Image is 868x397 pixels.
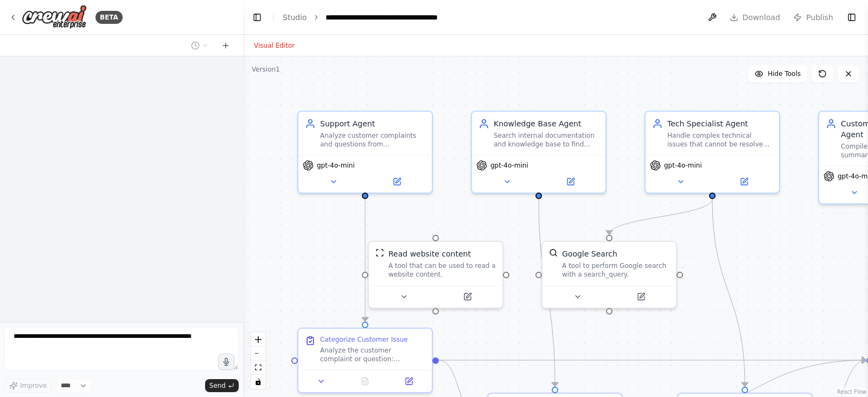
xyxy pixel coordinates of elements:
button: Hide Tools [748,65,807,82]
img: SerplyWebSearchTool [549,248,558,257]
g: Edge from 71c1df2d-16a3-416d-b48c-53a7a2d9c907 to 2a8c01bf-605a-444b-a1bd-dbcab85a9459 [533,198,560,386]
div: Analyze the customer complaint or question: {customer_input} and determine whether it is a hardwa... [320,346,425,363]
g: Edge from 11558f76-1a4b-4efc-b7fa-df55ebfbd519 to 05fabf38-7008-4768-b17d-be64702e3523 [360,198,371,321]
span: gpt-4o-mini [490,161,528,170]
div: SerplyWebSearchToolGoogle SearchA tool to perform Google search with a search_query. [541,241,677,309]
g: Edge from 1d28b446-0b33-4e38-b9d8-55ee6c1117e8 to 8f422297-ea69-4c70-ac2c-291be9bb6c0d [707,198,750,386]
div: Google Search [562,248,617,259]
g: Edge from 1d28b446-0b33-4e38-b9d8-55ee6c1117e8 to 88bdf6c5-25ff-4a93-a30e-e167caa1bf65 [604,198,718,234]
button: Switch to previous chat [187,39,213,52]
button: Visual Editor [247,39,301,52]
button: Start a new chat [217,39,234,52]
span: Hide Tools [768,69,801,78]
button: toggle interactivity [251,375,265,389]
div: A tool that can be used to read a website content. [388,261,496,279]
button: Open in side panel [713,175,775,188]
div: BETA [95,11,123,24]
button: Send [205,379,239,392]
button: fit view [251,361,265,375]
img: Logo [22,5,87,29]
button: Hide left sidebar [250,10,265,25]
a: React Flow attribution [837,389,866,395]
button: No output available [342,375,388,388]
div: Knowledge Base Agent [494,118,599,129]
span: gpt-4o-mini [664,161,702,170]
div: React Flow controls [251,332,265,389]
div: Tech Specialist Agent [667,118,773,129]
button: zoom in [251,332,265,347]
div: Support Agent [320,118,425,129]
div: Search internal documentation and knowledge base to find relevant solutions and troubleshooting s... [494,131,599,149]
span: Improve [20,381,47,390]
button: Open in side panel [437,290,498,303]
g: Edge from 05fabf38-7008-4768-b17d-be64702e3523 to 7830caa2-ea64-472b-8cc5-88d29bd01cc9 [439,355,866,366]
button: zoom out [251,347,265,361]
div: Categorize Customer Issue [320,335,408,344]
span: Send [209,381,226,390]
div: Version 1 [252,65,280,74]
div: Analyze customer complaints and questions from {customer_input} to determine if they are hardware... [320,131,425,149]
span: gpt-4o-mini [317,161,355,170]
button: Open in side panel [390,375,427,388]
button: Open in side panel [540,175,601,188]
div: Read website content [388,248,471,259]
button: Improve [4,379,52,393]
div: Knowledge Base AgentSearch internal documentation and knowledge base to find relevant solutions a... [471,111,607,194]
div: Handle complex technical issues that cannot be resolved through standard knowledge base searches ... [667,131,773,149]
img: ScrapeWebsiteTool [375,248,384,257]
button: Open in side panel [366,175,427,188]
nav: breadcrumb [283,12,438,23]
div: Categorize Customer IssueAnalyze the customer complaint or question: {customer_input} and determi... [297,328,433,393]
a: Studio [283,13,307,22]
div: Support AgentAnalyze customer complaints and questions from {customer_input} to determine if they... [297,111,433,194]
div: A tool to perform Google search with a search_query. [562,261,669,279]
div: ScrapeWebsiteToolRead website contentA tool that can be used to read a website content. [368,241,503,309]
button: Show right sidebar [844,10,859,25]
button: Open in side panel [610,290,672,303]
div: Tech Specialist AgentHandle complex technical issues that cannot be resolved through standard kno... [644,111,780,194]
button: Click to speak your automation idea [218,354,234,370]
